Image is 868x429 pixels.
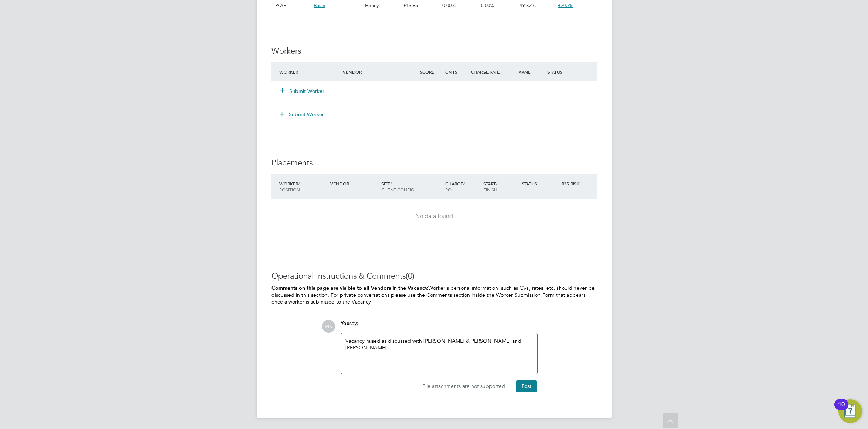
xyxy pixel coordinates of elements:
span: £20.75 [558,2,573,9]
h3: Workers [271,46,597,57]
span: MK [322,320,335,333]
span: You [341,320,349,326]
h3: Operational Instructions & Comments [271,271,597,282]
span: 0.00% [442,2,456,9]
div: Site [379,177,443,196]
div: Charge [443,177,482,196]
div: Charge Rate [469,65,507,78]
span: / Position [279,181,300,192]
button: Submit Worker [274,108,330,120]
div: Vendor [328,177,379,190]
div: Vendor [341,65,418,78]
div: Worker [277,65,341,78]
button: Open Resource Center, 10 new notifications [838,399,862,423]
span: / Finish [483,181,497,192]
div: IR35 Risk [558,177,584,190]
span: 49.82% [520,2,536,9]
div: No data found [279,212,590,220]
span: 0.00% [481,2,494,9]
p: Worker's personal information, such as CVs, rates, etc, should never be discussed in this section... [271,285,597,305]
span: File attachments are not supported. [422,383,507,389]
button: Submit Worker [280,87,325,95]
span: / Client Config [381,181,414,192]
button: Post [516,380,537,392]
span: / PO [445,181,465,192]
div: Cmts [443,65,469,78]
div: Worker [277,177,328,196]
div: say: [341,320,538,333]
span: Basic [314,2,325,9]
b: Comments on this page are visible to all Vendors in the Vacancy. [271,285,428,291]
div: Vacancy raised as discussed with [PERSON_NAME] & [PERSON_NAME] and [PERSON_NAME] [345,338,533,369]
div: Score [418,65,443,78]
h3: Placements [271,158,597,168]
span: (0) [406,271,415,281]
div: 10 [838,405,845,414]
div: Status [546,65,597,78]
div: Start [482,177,520,196]
div: Status [520,177,558,190]
div: Avail [507,65,546,78]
